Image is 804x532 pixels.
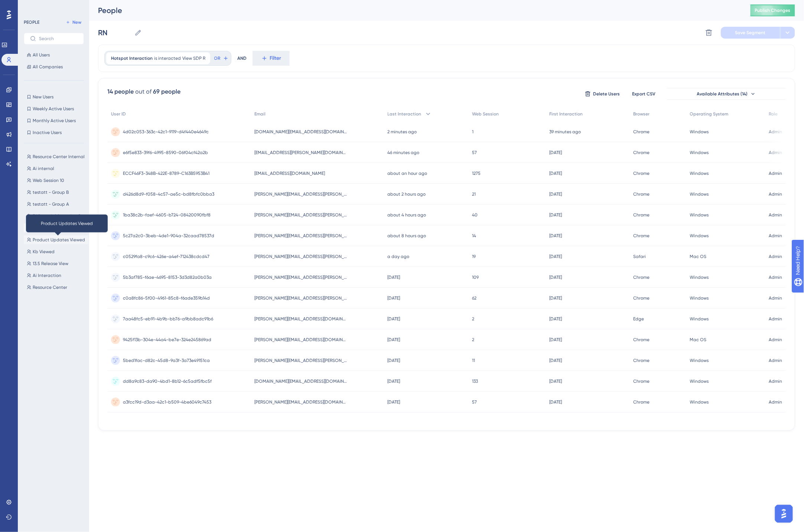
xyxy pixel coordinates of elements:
span: is interacted [154,55,181,61]
span: Inactive Users [33,130,62,136]
span: Admin [769,212,782,218]
span: 5bed1fac-d82c-45d8-9a3f-3a73e49151ca [123,358,210,363]
span: 14 [472,233,476,239]
span: Last Interaction [388,111,421,117]
span: All Users [33,52,50,58]
div: 69 people [153,87,180,96]
time: [DATE] [388,399,400,405]
button: New Users [24,92,84,101]
span: [PERSON_NAME][EMAIL_ADDRESS][DOMAIN_NAME] [254,337,347,343]
span: Chrome [633,399,650,405]
span: 4d02c053-363c-42c1-9119-d4f440e4649c [123,129,209,135]
span: OR [214,55,221,61]
span: [PERSON_NAME][EMAIL_ADDRESS][PERSON_NAME][DOMAIN_NAME] [254,254,347,260]
span: Windows [690,378,709,384]
time: [DATE] [549,379,562,384]
time: [DATE] [388,358,400,363]
button: Filter [253,51,290,66]
button: Monthly Active Users [24,116,84,125]
span: [PERSON_NAME][EMAIL_ADDRESS][PERSON_NAME][DOMAIN_NAME] [254,295,347,301]
span: Admin [769,337,782,343]
button: Differential Scanning Post [24,212,88,221]
button: All Users [24,50,84,59]
button: New [63,18,84,27]
span: Admin [769,274,782,280]
span: Save Segment [735,30,766,36]
span: Resource Center Internal [33,154,85,160]
span: Chrome [633,129,650,135]
span: Resource Center [33,284,67,290]
span: testatt - Group A [33,201,69,207]
span: [EMAIL_ADDRESS][PERSON_NAME][DOMAIN_NAME] [254,150,347,156]
iframe: UserGuiding AI Assistant Launcher [773,503,795,525]
div: People [98,5,732,16]
time: [DATE] [549,212,562,218]
span: 1275 [472,170,481,176]
span: Weekly Active Users [33,106,74,112]
time: [DATE] [549,150,562,155]
span: Filter [270,54,281,63]
button: RN [24,223,88,232]
input: Search [39,36,78,41]
span: Windows [690,316,709,322]
span: Windows [690,129,709,135]
span: Windows [690,150,709,156]
time: [DATE] [388,337,400,342]
span: Windows [690,358,709,363]
span: Chrome [633,150,650,156]
span: a3fcc19d-d3aa-42c1-b509-4be6049c7453 [123,399,211,405]
span: c0a8fc86-5f00-4961-85c8-f6ade359b14d [123,295,210,301]
span: Mac OS [690,254,707,260]
span: Web Session 10 [33,177,64,183]
input: Segment Name [98,27,131,38]
span: Admin [769,295,782,301]
span: Windows [690,233,709,239]
button: Delete Users [584,88,621,100]
span: 9425f13b-304e-44a4-be7e-324e245869ad [123,337,211,343]
span: Export CSV [632,91,656,97]
span: Role [769,111,778,117]
span: [PERSON_NAME][EMAIL_ADDRESS][PERSON_NAME][DOMAIN_NAME] [254,233,347,239]
span: First Interaction [549,111,583,117]
span: Windows [690,399,709,405]
span: New Users [33,94,53,100]
div: 14 people [107,87,134,96]
time: [DATE] [549,399,562,405]
button: Save Segment [721,27,780,39]
span: Admin [769,170,782,176]
span: Web Session [472,111,499,117]
span: Kb Viewed [33,249,55,255]
span: dd8a9c83-da90-4bd1-8b12-6c5adf5fbc5f [123,378,212,384]
time: [DATE] [549,233,562,238]
span: Edge [633,316,644,322]
span: [PERSON_NAME][EMAIL_ADDRESS][DOMAIN_NAME] [254,399,347,405]
span: [PERSON_NAME][EMAIL_ADDRESS][PERSON_NAME][DOMAIN_NAME] [254,191,347,197]
time: about 2 hours ago [388,192,426,197]
span: 5c27a2c0-3beb-4de1-904a-32caad78537d [123,233,214,239]
button: OR [213,52,230,64]
button: Export CSV [625,88,663,100]
span: [PERSON_NAME][EMAIL_ADDRESS][PERSON_NAME][DOMAIN_NAME] [254,358,347,363]
time: about an hour ago [388,171,427,176]
button: Ai Interaction [24,271,88,280]
time: 46 minutes ago [388,150,420,155]
span: Chrome [633,274,650,280]
time: [DATE] [388,275,400,280]
span: 109 [472,274,479,280]
span: 133 [472,378,478,384]
time: [DATE] [549,171,562,176]
span: d426d8d9-f058-4c57-ae5c-bd8fbfc0bba3 [123,191,214,197]
span: Admin [769,378,782,384]
time: [DATE] [388,316,400,322]
time: [DATE] [549,316,562,322]
button: Publish Changes [751,4,795,16]
span: 7aa48fc5-eb91-4b9b-bb76-a9bb8adc91b6 [123,316,213,322]
span: 1ba38c2b-faef-4605-b724-08420090fbf8 [123,212,211,218]
span: Mac OS [690,337,707,343]
span: [PERSON_NAME][EMAIL_ADDRESS][DOMAIN_NAME] [254,316,347,322]
time: about 4 hours ago [388,212,426,218]
span: [EMAIL_ADDRESS][DOMAIN_NAME] [254,170,325,176]
button: Inactive Users [24,128,84,137]
span: Admin [769,233,782,239]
